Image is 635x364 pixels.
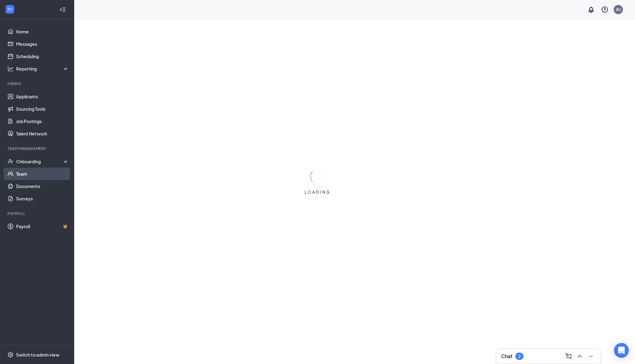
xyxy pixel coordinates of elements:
[616,7,621,12] div: AU
[565,353,572,360] svg: ComposeMessage
[16,90,69,103] a: Applicants
[16,50,69,62] a: Scheduling
[601,6,608,13] svg: QuestionInfo
[16,168,69,180] a: Team
[7,211,68,216] div: Payroll
[587,6,595,13] svg: Notifications
[16,38,69,50] a: Messages
[586,351,596,361] button: Minimize
[7,6,13,12] svg: WorkstreamLogo
[16,192,69,205] a: Surveys
[16,352,59,358] div: Switch to admin view
[7,81,68,86] div: Hiring
[501,353,512,360] h3: Chat
[587,353,595,360] svg: Minimize
[518,354,521,359] div: 2
[16,127,69,140] a: Talent Network
[16,220,69,233] a: PayrollCrown
[16,103,69,115] a: Sourcing Tools
[575,351,585,361] button: ChevronUp
[16,66,69,72] div: Reporting
[16,180,69,192] a: Documents
[16,158,64,165] div: Onboarding
[576,353,583,360] svg: ChevronUp
[16,115,69,127] a: Job Postings
[7,66,14,72] svg: Analysis
[7,158,14,165] svg: UserCheck
[16,25,69,38] a: Home
[302,190,333,195] div: LOADING
[7,146,68,151] div: Team Management
[7,352,14,358] svg: Settings
[614,343,629,358] div: Open Intercom Messenger
[564,351,574,361] button: ComposeMessage
[60,6,66,13] svg: Collapse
